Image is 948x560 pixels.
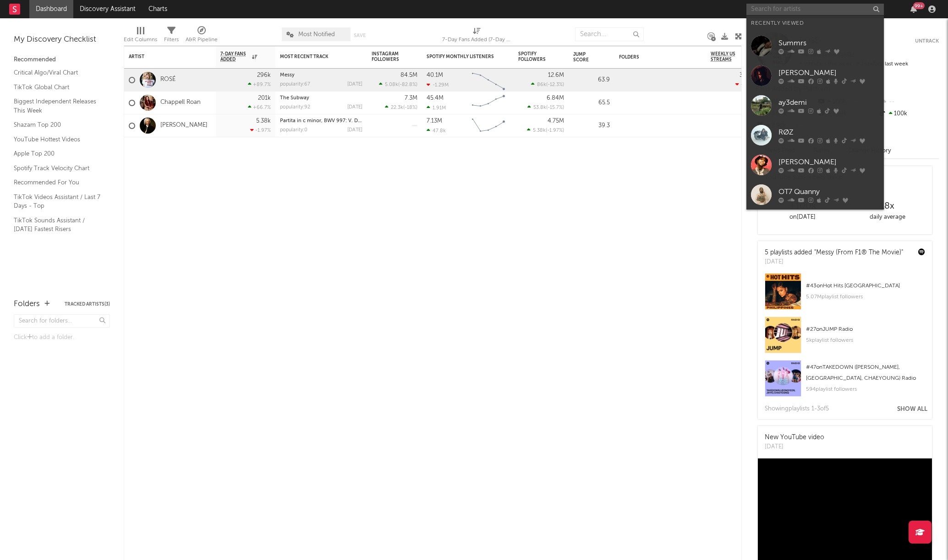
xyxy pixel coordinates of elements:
[14,163,101,173] a: Spotify Track Velocity Chart
[573,97,610,108] div: 65.5
[806,324,925,335] div: # 27 on JUMP Radio
[124,34,157,45] div: Edit Columns
[280,82,310,87] div: popularity: 67
[765,442,824,452] div: [DATE]
[778,186,879,197] div: OT7 Quanny
[806,291,925,302] div: 5.07M playlist followers
[778,127,879,138] div: RØZ
[758,273,932,317] a: #43onHot Hits [GEOGRAPHIC_DATA]5.07Mplaylist followers
[878,96,939,108] div: --
[527,104,564,110] div: ( )
[442,23,511,49] div: 7-Day Fans Added (7-Day Fans Added)
[14,120,101,130] a: Shazam Top 200
[910,5,917,13] button: 99+
[442,34,511,45] div: 7-Day Fans Added (7-Day Fans Added)
[740,72,756,78] div: 3.98M
[575,27,644,41] input: Search...
[14,332,110,343] div: Click to add a folder.
[220,51,250,62] span: 7-Day Fans Added
[537,82,546,87] span: 86k
[354,33,366,38] button: Save
[400,72,417,78] div: 84.5M
[280,73,295,78] a: Messy
[298,32,335,38] span: Most Notified
[548,72,564,78] div: 12.6M
[405,105,416,110] span: -18 %
[65,302,110,307] button: Tracked Artists(3)
[347,82,362,87] div: [DATE]
[758,317,932,360] a: #27onJUMP Radio5kplaylist followers
[186,23,218,49] div: A&R Pipeline
[760,212,845,223] div: on [DATE]
[379,81,417,87] div: ( )
[533,128,546,133] span: 5.38k
[160,122,208,129] a: [PERSON_NAME]
[548,82,563,87] span: -12.3 %
[14,54,110,65] div: Recommended
[814,249,903,256] a: "Messy (From F1® The Movie)"
[806,335,925,346] div: 5k playlist followers
[778,156,879,167] div: [PERSON_NAME]
[751,18,879,29] div: Recently Viewed
[280,54,349,59] div: Most Recent Track
[250,127,271,133] div: -1.97 %
[14,314,110,328] input: Search for folders...
[160,76,175,84] a: ROSÉ
[280,128,307,133] div: popularity: 0
[845,212,930,223] div: daily average
[14,192,101,211] a: TikTok Videos Assistant / Last 7 Days - Top
[257,72,271,78] div: 296k
[129,54,197,59] div: Artist
[518,51,550,62] div: Spotify Followers
[765,433,824,442] div: New YouTube video
[280,96,309,101] a: The Subway
[547,128,563,133] span: -1.97 %
[427,128,446,134] div: 47.8k
[878,108,939,120] div: 100k
[548,105,563,110] span: -15.7 %
[14,135,101,145] a: YouTube Hottest Videos
[280,105,310,110] div: popularity: 92
[258,95,271,101] div: 201k
[778,97,879,108] div: ay3demi
[280,118,406,124] a: Partita in c minor, BWV 997: V. Double (of the Gigue)
[806,362,925,384] div: # 47 on TAKEDOWN ([PERSON_NAME], [GEOGRAPHIC_DATA], CHAEYOUNG) Radio
[547,95,564,101] div: 6.84M
[527,127,564,133] div: ( )
[427,72,443,78] div: 40.1M
[248,104,271,110] div: +66.7 %
[765,258,903,267] div: [DATE]
[14,215,101,234] a: TikTok Sounds Assistant / [DATE] Fastest Risers
[427,105,446,111] div: 1.91M
[573,52,596,63] div: Jump Score
[619,54,688,60] div: Folders
[427,54,495,59] div: Spotify Monthly Listeners
[778,38,879,48] div: Summrs
[14,299,40,310] div: Folders
[746,150,884,180] a: [PERSON_NAME]
[164,23,179,49] div: Filters
[778,67,879,78] div: [PERSON_NAME]
[400,82,416,87] span: -82.8 %
[913,2,925,9] div: 99 +
[427,95,444,101] div: 45.4M
[573,75,610,86] div: 63.9
[280,73,362,78] div: Messy
[746,61,884,91] a: [PERSON_NAME]
[160,99,201,107] a: Chappell Roan
[427,118,442,124] div: 7.13M
[746,120,884,150] a: RØZ
[14,68,101,78] a: Critical Algo/Viral Chart
[391,105,403,110] span: 22.3k
[533,105,546,110] span: 53.8k
[806,280,925,291] div: # 43 on Hot Hits [GEOGRAPHIC_DATA]
[164,34,179,45] div: Filters
[468,114,509,137] svg: Chart title
[806,384,925,395] div: 594 playlist followers
[372,51,404,62] div: Instagram Followers
[711,51,743,62] span: Weekly US Streams
[845,201,930,212] div: 18 x
[347,105,362,110] div: [DATE]
[746,4,884,15] input: Search for artists
[385,104,417,110] div: ( )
